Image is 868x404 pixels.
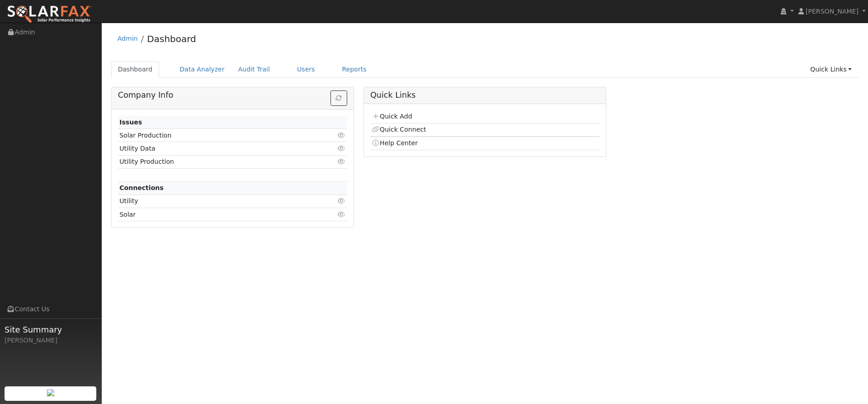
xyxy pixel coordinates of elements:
div: [PERSON_NAME] [5,336,97,345]
td: Utility [118,195,310,208]
a: Dashboard [111,61,160,78]
td: Solar Production [118,129,310,142]
a: Audit Trail [231,61,277,78]
strong: Issues [119,119,142,126]
a: Reports [335,61,373,78]
span: [PERSON_NAME] [806,8,859,15]
a: Help Center [372,139,418,147]
a: Admin [118,35,138,42]
i: Click to view [338,158,346,165]
td: Solar [118,208,310,221]
a: Data Analyzer [173,61,231,78]
a: Quick Links [803,61,859,78]
img: retrieve [47,389,54,396]
td: Utility Data [118,142,310,155]
span: Site Summary [5,323,97,336]
strong: Connections [119,184,164,191]
i: Click to view [338,132,346,138]
a: Quick Add [372,113,412,120]
a: Quick Connect [372,126,426,133]
td: Utility Production [118,155,310,168]
a: Users [290,61,322,78]
h5: Company Info [118,90,347,100]
i: Click to view [338,198,346,204]
i: Click to view [338,145,346,152]
img: SolarFax [7,5,92,24]
a: Dashboard [147,33,196,44]
h5: Quick Links [370,90,599,100]
i: Click to view [338,211,346,218]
